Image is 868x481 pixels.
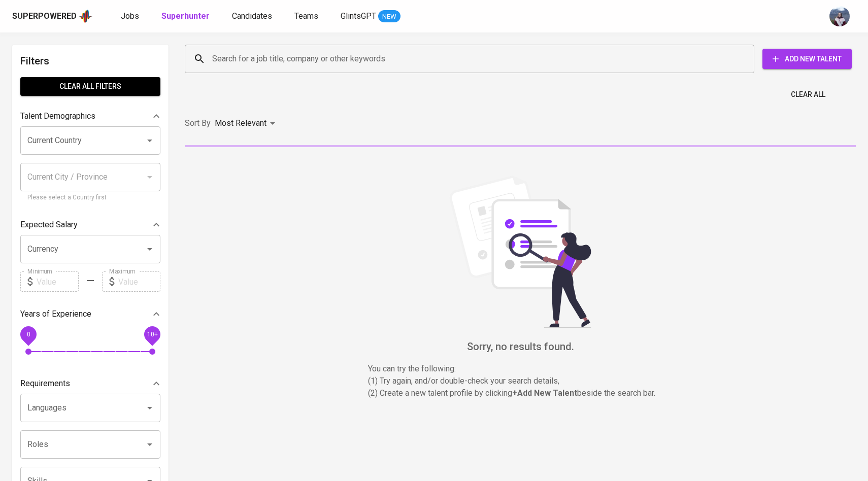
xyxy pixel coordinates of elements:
button: Add New Talent [762,49,852,69]
input: Value [37,271,79,292]
span: Jobs [121,11,139,21]
span: 0 [26,331,30,338]
div: Years of Experience [20,304,160,324]
span: Add New Talent [771,53,844,65]
p: You can try the following : [368,363,673,375]
div: Requirements [20,373,160,394]
p: Most Relevant [215,117,266,129]
button: Clear All filters [20,77,160,96]
div: Superpowered [12,11,77,22]
p: Talent Demographics [20,110,95,122]
a: Jobs [121,10,141,23]
p: Requirements [20,377,70,390]
a: Superpoweredapp logo [12,9,92,24]
b: Superhunter [161,11,210,21]
p: Expected Salary [20,219,78,231]
span: Clear All [791,88,825,101]
p: Years of Experience [20,308,91,320]
div: Most Relevant [215,114,279,133]
p: Please select a Country first [27,193,153,203]
a: Teams [294,10,320,23]
b: + Add New Talent [512,388,577,398]
p: Sort By [185,117,211,129]
span: Clear All filters [28,80,152,93]
a: Candidates [232,10,274,23]
p: (2) Create a new talent profile by clicking beside the search bar. [368,387,673,399]
div: Talent Demographics [20,106,160,126]
span: Candidates [232,11,272,21]
button: Open [143,437,157,452]
button: Open [143,401,157,415]
img: file_searching.svg [444,176,596,328]
a: Superhunter [161,10,212,23]
div: Expected Salary [20,215,160,235]
span: GlintsGPT [341,11,376,21]
input: Value [118,271,160,292]
button: Clear All [787,85,829,104]
button: Open [143,242,157,256]
span: NEW [378,12,400,22]
p: (1) Try again, and/or double-check your search details, [368,375,673,387]
span: Teams [294,11,318,21]
a: GlintsGPT NEW [341,10,400,23]
h6: Sorry, no results found. [185,338,856,355]
img: app logo [79,9,92,24]
img: christine.raharja@glints.com [829,6,850,26]
span: 10+ [147,331,157,338]
button: Open [143,133,157,148]
h6: Filters [20,53,160,69]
